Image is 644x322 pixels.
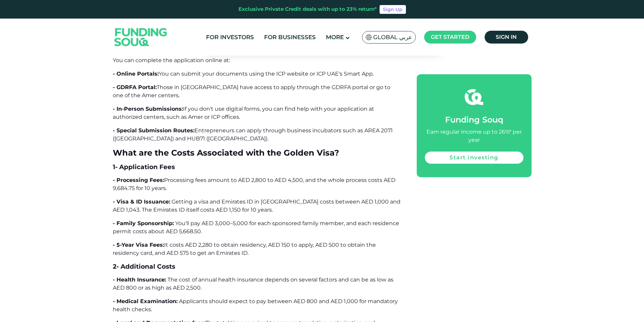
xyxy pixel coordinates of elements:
[445,115,503,125] span: Funding Souq
[108,20,174,54] img: Logo
[113,220,174,226] span: - Family Sponsorship:
[113,263,175,270] span: 2- Additional Costs
[113,242,164,248] span: - 5-Year Visa Fees:
[113,298,178,304] span: - Medical Examination:
[326,34,344,41] span: More
[113,127,195,134] span: - Special Submission Routes:
[113,276,166,283] span: - Health Insurance:
[113,106,374,120] span: If you don't use digital forms, you can find help with your application at authorized centers, su...
[113,298,398,313] span: Applicants should expect to pay between AED 800 and AED 1,000 for mandatory health checks.
[113,198,170,205] span: - Visa & ID Issuance:
[113,84,157,90] span: - GDRFA Portal:
[113,148,339,158] span: What are the Costs Associated with the Golden Visa?
[163,177,164,183] span: :
[425,152,523,164] a: Start investing
[113,198,401,213] span: Getting a visa and Emirates ID in [GEOGRAPHIC_DATA] costs between AED 1,000 and AED 1,043. The Em...
[113,106,183,112] span: - In-Person Submissions:
[113,57,230,63] span: You can complete the application online at:
[113,163,175,171] span: 1- Application Fees
[485,31,528,44] a: Sign in
[496,34,517,40] span: Sign in
[113,242,376,256] span: It costs AED 2,280 to obtain residency, AED 150 to apply, AED 500 to obtain the residency card, a...
[113,127,393,142] span: Entrepreneurs can apply through business incubators such as AREA 2071 ([GEOGRAPHIC_DATA]) and HUB...
[238,5,377,13] div: Exclusive Private Credit deals with up to 23% return*
[113,220,399,235] span: You'll pay AED 3,000–5,000 for each sponsored family member, and each residence permit costs abou...
[113,84,390,99] span: Those in [GEOGRAPHIC_DATA] have access to apply through the GDRFA portal or go to one of the Amer...
[431,34,469,40] span: Get started
[204,32,256,43] a: For Investors
[113,177,395,191] span: Processing fees amount to AED 2,800 to AED 4,500, and the whole process costs AED 9,684.75 for 10...
[380,5,406,14] a: Sign Up
[113,71,159,77] span: - Online Portals:
[373,33,412,41] span: Global عربي
[425,128,523,144] div: Earn regular income up to 26%* per year
[113,177,163,183] span: - Processing Fees
[262,32,317,43] a: For Businesses
[366,34,372,40] img: SA Flag
[159,71,374,77] span: You can submit your documents using the ICP website or ICP UAE's Smart App.
[465,88,483,106] img: fsicon
[113,276,393,291] span: The cost of annual health insurance depends on several factors and can be as low as AED 800 or as...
